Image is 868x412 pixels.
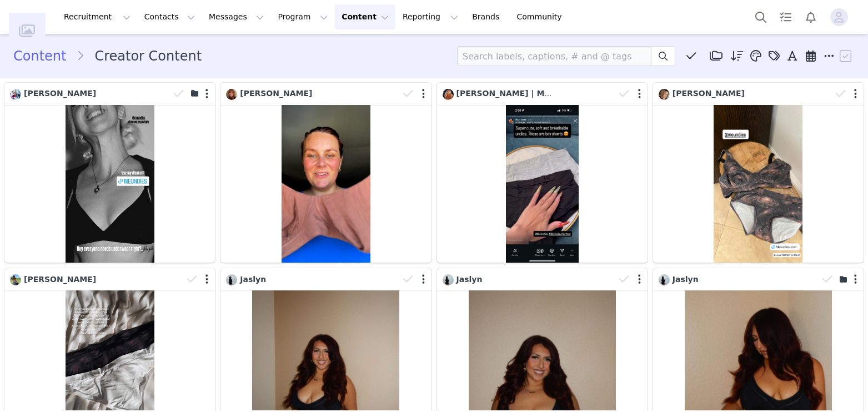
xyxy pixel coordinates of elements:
[834,8,844,26] div: avatar
[226,274,237,285] img: 6664175e-81e0-4fa3-88cc-f3bf2bda752f.jpg
[10,274,21,285] img: 59ca425c-dbc1-4134-ad57-cfbd1bed8ba0.jpg
[510,4,574,29] a: Community
[673,275,699,284] span: Jaslyn
[774,4,798,29] a: Tasks
[271,4,334,29] button: Program
[673,89,745,98] span: [PERSON_NAME]
[824,8,859,26] button: Profile
[24,275,96,284] span: [PERSON_NAME]
[465,4,509,29] a: Brands
[57,4,137,29] button: Recruitment
[456,89,742,98] span: [PERSON_NAME] | Mom Life, Lifestyle, Fashion & Fitness in SoCal
[240,89,312,98] span: [PERSON_NAME]
[226,89,237,100] img: 5d979e00-9ec8-4ab4-99e9-88b24e3532eb.jpg
[443,274,454,285] img: 6664175e-81e0-4fa3-88cc-f3bf2bda752f.jpg
[749,4,773,29] button: Search
[24,89,96,98] span: [PERSON_NAME]
[443,89,454,100] img: 4a5c3107-665d-4909-8efc-40bdbe06ac9e--s.jpg
[799,4,823,29] button: Notifications
[13,46,76,66] a: Content
[396,4,465,29] button: Reporting
[335,4,395,29] button: Content
[659,274,670,285] img: 6664175e-81e0-4fa3-88cc-f3bf2bda752f.jpg
[240,275,266,284] span: Jaslyn
[202,4,270,29] button: Messages
[10,89,21,100] img: fe7209a0-d459-425a-ae18-0d2cd70abe83.jpg
[138,4,202,29] button: Contacts
[456,275,483,284] span: Jaslyn
[659,89,670,100] img: eaaa81ba-acd0-4a0a-af21-81730733d250.jpg
[457,46,651,66] input: Search labels, captions, # and @ tags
